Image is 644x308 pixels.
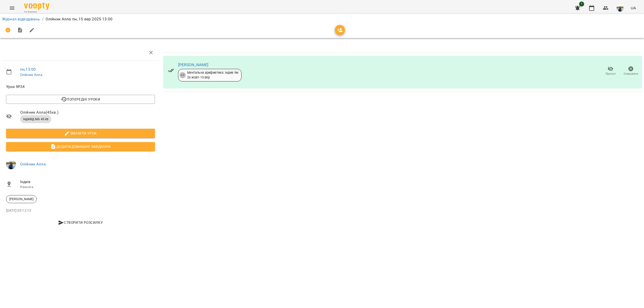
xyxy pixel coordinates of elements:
p: Кімната [20,185,155,190]
span: Попередні уроки [10,96,151,102]
button: Змінити урок [6,129,155,138]
div: Ментальна арифметика: Індив 9м 26 жовт - 15 вер [187,70,238,80]
div: 64 [180,72,186,78]
span: UA [631,5,636,11]
div: [PERSON_NAME] [6,195,37,203]
a: пн , 13:00 [20,67,36,72]
button: Додати домашнє завдання [6,142,155,151]
span: Додати домашнє завдання [10,144,151,150]
p: [DATE] 03:12:13 [6,208,155,213]
a: [PERSON_NAME] [178,62,209,67]
button: Menu [6,2,18,14]
a: Олійник Алла [20,162,46,166]
span: Олійник Алла ( 45 хв. ) [20,109,155,115]
img: 79bf113477beb734b35379532aeced2e.jpg [6,159,16,169]
span: індивід МА 45 хв [20,117,51,121]
span: Прогул [606,72,616,76]
button: Попередні уроки [6,95,155,104]
a: Журнал відвідувань [2,17,40,21]
span: Індив [20,179,155,185]
button: Скасувати [621,64,641,78]
button: Створити розсилку [6,218,155,227]
span: [PERSON_NAME] [6,197,36,201]
span: Змінити урок [10,130,151,136]
li: / [42,16,44,22]
img: Voopty Logo [24,3,49,10]
p: Олійник Алла пн, 15 вер 2025 13:00 [46,16,112,22]
span: Скасувати [624,72,638,76]
nav: breadcrumb [2,16,642,22]
span: For Business [24,10,49,14]
a: Олійник Алла [20,73,42,77]
button: Прогул [600,64,621,78]
span: Створити розсилку [8,219,153,226]
span: 1 [579,2,584,7]
img: 79bf113477beb734b35379532aeced2e.jpg [617,5,624,12]
span: Урок №34 [6,84,155,90]
button: UA [629,3,638,13]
